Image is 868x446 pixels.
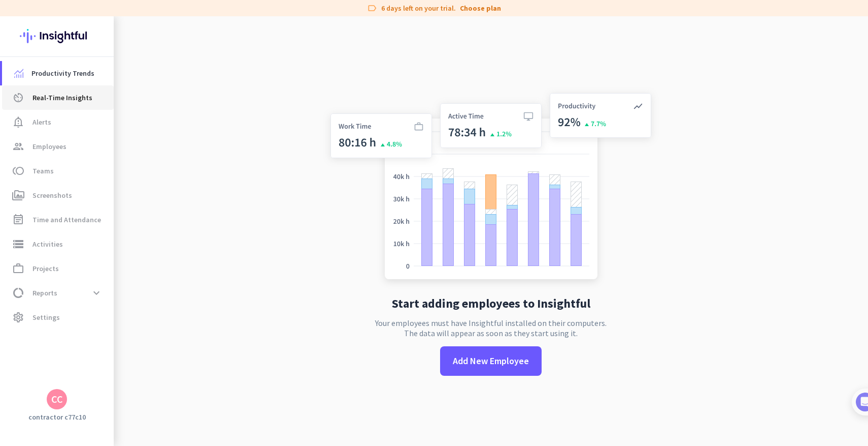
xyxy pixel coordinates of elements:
span: Projects [32,262,59,275]
span: Activities [32,238,63,250]
span: Screenshots [32,189,72,201]
i: perm_media [12,189,24,201]
i: notification_important [12,116,24,128]
span: Alerts [32,116,51,128]
a: notification_importantAlerts [2,110,114,134]
a: groupEmployees [2,134,114,159]
img: Insightful logo [20,16,94,56]
span: Reports [32,287,57,299]
span: Teams [32,165,54,177]
span: Productivity Trends [31,67,94,79]
i: toll [12,165,24,177]
a: perm_mediaScreenshots [2,183,114,207]
i: storage [12,238,24,250]
i: group [12,140,24,153]
span: Employees [32,140,66,153]
a: tollTeams [2,159,114,183]
i: settings [12,311,24,323]
i: work_outline [12,262,24,275]
h2: Start adding employees to Insightful [392,298,590,310]
div: CC [51,394,63,404]
a: av_timerReal-Time Insights [2,85,114,110]
a: menu-itemProductivity Trends [2,61,114,85]
a: Choose plan [460,3,501,13]
a: settingsSettings [2,305,114,330]
img: no-search-results [323,87,659,289]
p: Your employees must have Insightful installed on their computers. The data will appear as soon as... [375,318,607,338]
i: av_timer [12,92,24,104]
a: storageActivities [2,232,114,256]
span: Real-Time Insights [32,92,92,104]
button: expand_more [87,284,106,302]
span: Add New Employee [453,354,529,368]
img: menu-item [14,69,23,78]
i: label [367,3,377,13]
i: data_usage [12,287,24,299]
span: Settings [32,311,60,323]
a: work_outlineProjects [2,256,114,281]
button: Add New Employee [440,346,542,376]
i: event_note [12,214,24,226]
span: Time and Attendance [32,214,101,226]
a: event_noteTime and Attendance [2,207,114,232]
a: data_usageReportsexpand_more [2,281,114,305]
